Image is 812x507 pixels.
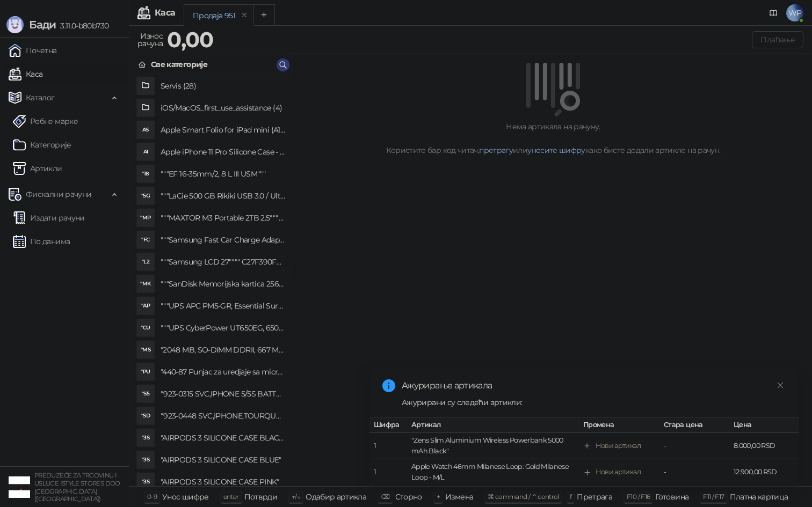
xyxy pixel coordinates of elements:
[161,297,285,314] h4: """UPS APC PM5-GR, Essential Surge Arrest,5 utic_nica"""
[237,11,251,20] button: remove
[570,493,571,501] span: f
[13,231,70,252] a: По данима
[161,187,285,204] h4: """LaCie 500 GB Rikiki USB 3.0 / Ultra Compact & Resistant aluminum / USB 3.0 / 2.5"""""""
[161,473,285,490] h4: "AIRPODS 3 SILICONE CASE PINK"
[29,18,56,31] span: Бади
[659,433,729,460] td: -
[137,143,154,160] div: AI
[479,145,513,155] a: претрагу
[161,363,285,380] h4: "440-87 Punjac za uredjaje sa micro USB portom 4/1, Stand."
[151,58,207,70] div: Све категорије
[627,493,650,501] span: F10 / F16
[253,4,275,26] button: Add tab
[13,111,78,132] a: Робне марке
[161,341,285,358] h4: "2048 MB, SO-DIMM DDRII, 667 MHz, Napajanje 1,8 0,1 V, Latencija CL5"
[752,31,803,48] button: Плаћање
[729,460,799,486] td: 12.900,00 RSD
[402,379,786,392] div: Ажурирање артикала
[137,275,154,292] div: "MK
[161,165,285,182] h4: """EF 16-35mm/2, 8 L III USM"""
[9,63,42,85] a: Каса
[488,493,559,501] span: ⌘ command / ⌃ control
[161,451,285,468] h4: "AIRPODS 3 SILICONE CASE BLUE"
[137,341,154,358] div: "MS
[730,490,788,504] div: Платна картица
[26,87,55,108] span: Каталог
[137,231,154,248] div: "FC
[729,417,799,433] th: Цена
[129,75,294,486] div: grid
[6,16,24,33] img: Logo
[527,145,585,155] a: унесите шифру
[407,433,579,460] td: "Zens Slim Aluminium Wireless Powerbank 5000 mAh Black"
[369,460,407,486] td: 1
[786,4,803,21] span: WP
[137,473,154,490] div: "3S
[437,493,440,501] span: +
[382,379,395,392] span: info-circle
[223,493,239,501] span: enter
[395,490,422,504] div: Сторно
[9,40,57,61] a: Почетна
[369,417,407,433] th: Шифра
[9,476,30,498] img: 64x64-companyLogo-77b92cf4-9946-4f36-9751-bf7bb5fd2c7d.png
[137,385,154,402] div: "S5
[155,9,175,17] div: Каса
[137,407,154,424] div: "SD
[369,433,407,460] td: 1
[659,417,729,433] th: Стара цена
[161,253,285,270] h4: """Samsung LCD 27"""" C27F390FHUXEN"""
[161,429,285,446] h4: "AIRPODS 3 SILICONE CASE BLACK"
[306,490,366,504] div: Одабир артикла
[161,99,285,116] h4: iOS/MacOS_first_use_assistance (4)
[161,275,285,292] h4: """SanDisk Memorijska kartica 256GB microSDXC sa SD adapterom SDSQXA1-256G-GN6MA - Extreme PLUS, ...
[13,162,26,175] img: Artikli
[596,441,641,452] div: Нови артикал
[161,143,285,160] h4: Apple iPhone 11 Pro Silicone Case - Black
[13,134,71,156] a: Категорије
[402,396,786,408] div: Ажурирани су следећи артикли:
[137,165,154,182] div: "18
[147,493,157,501] span: 0-9
[161,231,285,248] h4: """Samsung Fast Car Charge Adapter, brzi auto punja_, boja crna"""
[137,319,154,336] div: "CU
[137,187,154,204] div: "5G
[135,29,165,50] div: Износ рачуна
[26,183,91,205] span: Фискални рачуни
[161,209,285,226] h4: """MAXTOR M3 Portable 2TB 2.5"""" crni eksterni hard disk HX-M201TCB/GM"""
[137,429,154,446] div: "3S
[161,385,285,402] h4: "923-0315 SVC,IPHONE 5/5S BATTERY REMOVAL TRAY Držač za iPhone sa kojim se otvara display
[161,319,285,336] h4: """UPS CyberPower UT650EG, 650VA/360W , line-int., s_uko, desktop"""
[659,460,729,486] td: -
[13,158,62,179] a: ArtikliАртикли
[137,451,154,468] div: "3S
[292,493,300,501] span: ↑/↓
[774,379,786,391] a: Close
[445,490,473,504] div: Измена
[162,490,209,504] div: Унос шифре
[407,417,579,433] th: Артикал
[579,417,659,433] th: Промена
[137,121,154,138] div: AS
[703,493,724,501] span: F11 / F17
[137,253,154,270] div: "L2
[13,207,85,229] a: Издати рачуни
[137,209,154,226] div: "MP
[167,26,213,53] strong: 0,00
[56,21,108,31] span: 3.11.0-b80b730
[137,297,154,314] div: "AP
[244,490,278,504] div: Потврди
[577,490,612,504] div: Претрага
[34,472,120,503] small: PREDUZEĆE ZA TRGOVINU I USLUGE ISTYLE STORES DOO [GEOGRAPHIC_DATA] ([GEOGRAPHIC_DATA])
[765,4,782,21] a: Документација
[729,433,799,460] td: 8.000,00 RSD
[137,363,154,380] div: "PU
[596,467,641,478] div: Нови артикал
[161,121,285,138] h4: Apple Smart Folio for iPad mini (A17 Pro) - Sage
[777,381,784,389] span: close
[161,407,285,424] h4: "923-0448 SVC,IPHONE,TOURQUE DRIVER KIT .65KGF- CM Šrafciger "
[193,10,235,21] div: Продаја 951
[161,77,285,94] h4: Servis (28)
[381,493,389,501] span: ⌫
[307,121,799,156] div: Нема артикала на рачуну. Користите бар код читач, или како бисте додали артикле на рачун.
